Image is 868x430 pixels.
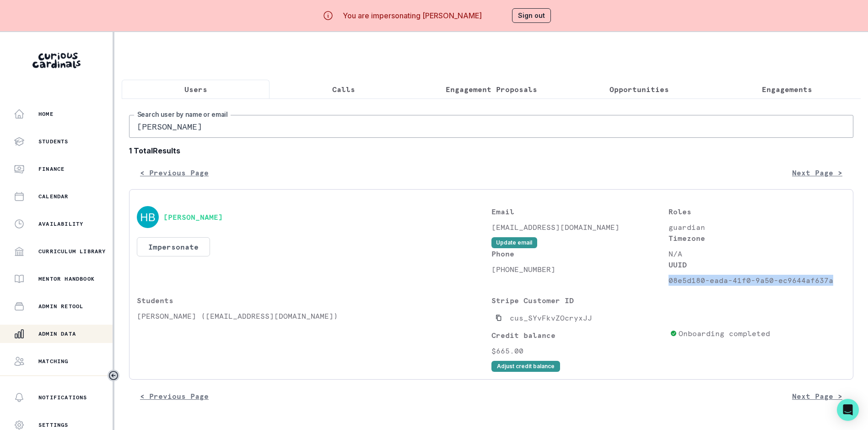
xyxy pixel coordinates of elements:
[491,248,669,259] p: Phone
[762,84,812,95] p: Engagements
[38,421,69,429] p: Settings
[491,264,669,275] p: [PHONE_NUMBER]
[108,370,119,381] button: Toggle sidebar
[609,84,669,95] p: Opportunities
[129,163,220,182] button: < Previous Page
[837,399,859,421] div: Open Intercom Messenger
[38,110,54,118] p: Home
[38,220,83,228] p: Availability
[510,312,592,323] p: cus_SYvFkvZOcryxJJ
[32,53,81,68] img: Curious Cardinals Logo
[38,165,65,173] p: Finance
[38,275,95,283] p: Mentor Handbook
[491,345,666,356] p: $665.00
[137,310,491,321] p: [PERSON_NAME] ([EMAIL_ADDRESS][DOMAIN_NAME])
[669,275,846,286] p: 08e5d180-eada-41f0-9a50-ec9644af637a
[669,233,846,244] p: Timezone
[184,84,207,95] p: Users
[669,206,846,217] p: Roles
[679,328,770,339] p: Onboarding completed
[38,394,87,401] p: Notifications
[491,310,506,325] button: Copied to clipboard
[781,163,853,182] button: Next Page >
[491,330,666,341] p: Credit balance
[38,330,76,337] p: Admin Data
[512,8,551,23] button: Sign out
[669,248,846,259] p: N/A
[669,259,846,270] p: UUID
[491,361,560,372] button: Adjust credit balance
[38,138,69,145] p: Students
[38,303,83,310] p: Admin Retool
[491,206,669,217] p: Email
[38,193,69,200] p: Calendar
[491,222,669,233] p: [EMAIL_ADDRESS][DOMAIN_NAME]
[38,248,106,255] p: Curriculum Library
[491,295,666,306] p: Stripe Customer ID
[669,222,846,233] p: guardian
[332,84,355,95] p: Calls
[446,84,537,95] p: Engagement Proposals
[163,212,223,222] button: [PERSON_NAME]
[781,387,853,405] button: Next Page >
[129,145,853,156] b: 1 Total Results
[129,387,220,405] button: < Previous Page
[38,358,69,365] p: Matching
[137,295,491,306] p: Students
[491,237,537,248] button: Update email
[137,237,210,256] button: Impersonate
[137,206,159,228] img: svg
[343,10,482,21] p: You are impersonating [PERSON_NAME]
